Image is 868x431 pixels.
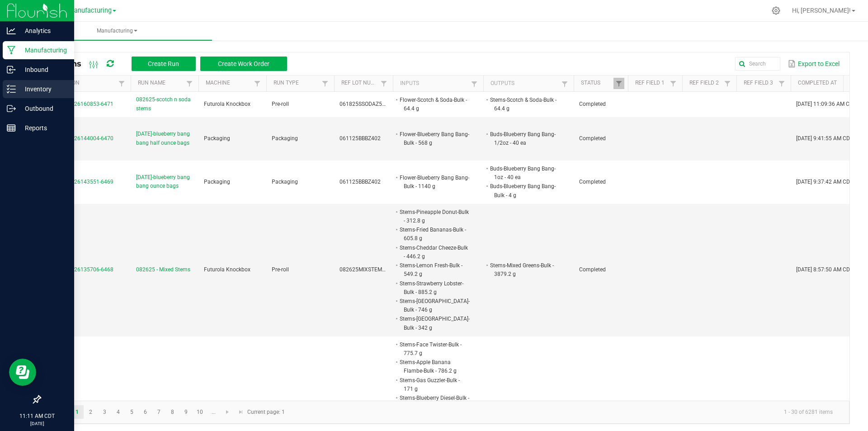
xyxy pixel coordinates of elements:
[398,297,470,314] li: Stems-[GEOGRAPHIC_DATA]-Bulk - 746 g
[722,78,733,89] a: Filter
[340,101,388,107] span: 061825SSODAZ502
[489,95,560,113] li: Stems-Scotch & Soda-Bulk - 64.4 g
[22,27,212,35] span: Manufacturing
[139,405,152,419] a: Page 6
[7,65,16,74] inline-svg: Inbound
[272,101,289,107] span: Pre-roll
[22,22,212,41] a: Manufacturing
[200,57,287,71] button: Create Work Order
[7,46,16,55] inline-svg: Manufacturing
[7,85,16,94] inline-svg: Inventory
[184,78,195,89] a: Filter
[378,78,389,89] a: Filter
[398,314,470,332] li: Stems-[GEOGRAPHIC_DATA]-Bulk - 342 g
[16,123,70,133] p: Reports
[340,135,381,142] span: 061125BBBZ402
[398,130,470,147] li: Flower-Blueberry Bang Bang-Bulk - 568 g
[744,80,776,87] a: Ref Field 3Sortable
[786,56,842,71] button: Export to Excel
[398,208,470,225] li: Stems-Pineapple Donut-Bulk - 312.8 g
[398,358,470,375] li: Stems-Apple Banana Flambe-Bulk - 786.2 g
[398,243,470,261] li: Stems-Cheddar Cheeze-Bulk - 446.2 g
[9,359,36,386] iframe: Resource center
[579,101,606,107] span: Completed
[341,80,378,87] a: Ref Lot NumberSortable
[204,135,230,142] span: Packaging
[796,266,853,273] span: [DATE] 8:57:50 AM CDT
[7,104,16,113] inline-svg: Outbound
[46,135,113,142] span: MP-20250826144004-6470
[7,26,16,35] inline-svg: Analytics
[46,266,113,273] span: MP-20250826135706-6468
[204,179,230,185] span: Packaging
[776,78,787,89] a: Filter
[116,78,127,89] a: Filter
[579,179,606,185] span: Completed
[136,265,190,274] span: 082625 - Mixed Stems
[735,57,780,71] input: Search
[792,7,851,14] span: Hi, [PERSON_NAME]!
[125,405,138,419] a: Page 5
[393,76,483,92] th: Inputs
[559,78,570,90] a: Filter
[272,135,298,142] span: Packaging
[340,266,392,273] span: 082625MIXSTEMSPR
[47,80,116,87] a: ExtractionSortable
[398,261,470,279] li: Stems-Lemon Fresh-Bulk - 549.2 g
[398,95,470,113] li: Flower-Scotch & Soda-Bulk - 64.4 g
[136,173,193,190] span: [DATE]-blueberry bang bang ounce bags
[483,76,574,92] th: Outputs
[796,179,853,185] span: [DATE] 9:37:42 AM CDT
[237,408,245,416] span: Go to the last page
[398,376,470,393] li: Stems-Gas Guzzler-Bulk - 171 g
[46,101,113,107] span: MP-20250826160853-6471
[290,405,840,420] kendo-pager-info: 1 - 30 of 6281 items
[218,60,269,67] span: Create Work Order
[112,405,125,419] a: Page 4
[489,261,560,279] li: Stems-Mixed Greens-Bulk - 3879.2 g
[204,266,250,273] span: Futurola Knockbox
[152,405,165,419] a: Page 7
[581,80,613,87] a: StatusSortable
[166,405,179,419] a: Page 8
[274,80,319,87] a: Run TypeSortable
[98,405,111,419] a: Page 3
[84,405,97,419] a: Page 2
[398,173,470,191] li: Flower-Blueberry Bang Bang-Bulk - 1140 g
[193,405,207,419] a: Page 10
[4,412,70,420] p: 11:11 AM CDT
[689,80,722,87] a: Ref Field 2Sortable
[252,78,263,89] a: Filter
[272,266,289,273] span: Pre-roll
[796,135,853,142] span: [DATE] 9:41:55 AM CDT
[46,179,113,185] span: MP-20250826143551-6469
[136,130,193,147] span: [DATE]-blueberry bang bang half ounce bags
[613,78,624,89] a: Filter
[40,401,849,424] kendo-pager: Current page: 1
[320,78,330,89] a: Filter
[668,78,679,89] a: Filter
[221,405,234,419] a: Go to the next page
[770,6,782,15] div: Manage settings
[16,45,70,56] p: Manufacturing
[398,340,470,358] li: Stems-Face Twister-Bulk - 775.7 g
[398,279,470,297] li: Stems-Strawberry Lobster-Bulk - 885.2 g
[340,179,381,185] span: 061125BBBZ402
[489,182,560,199] li: Buds-Blueberry Bang Bang-Bulk - 4 g
[206,80,251,87] a: MachineSortable
[489,164,560,182] li: Buds-Blueberry Bang Bang-1oz - 40 ea
[489,130,560,147] li: Buds-Blueberry Bang Bang-1/2oz - 40 ea
[138,80,184,87] a: Run NameSortable
[7,123,16,133] inline-svg: Reports
[68,7,112,14] span: Manufacturing
[47,56,294,71] div: All Runs
[16,103,70,114] p: Outbound
[579,135,606,142] span: Completed
[132,57,196,71] button: Create Run
[579,266,606,273] span: Completed
[16,84,70,95] p: Inventory
[272,179,298,185] span: Packaging
[16,25,70,36] p: Analytics
[204,101,250,107] span: Futurola Knockbox
[179,405,193,419] a: Page 9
